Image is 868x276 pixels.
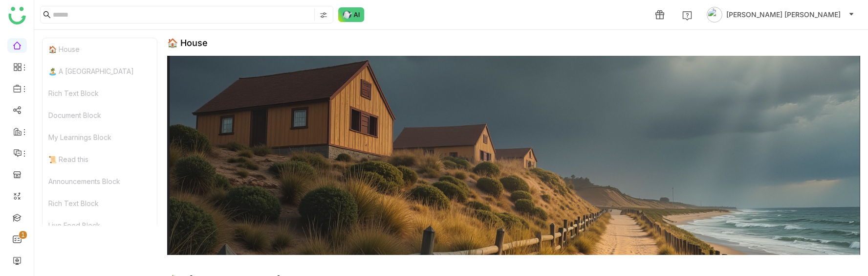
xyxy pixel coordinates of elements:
div: Rich Text Block [43,82,157,104]
img: 68553b2292361c547d91f02a [167,56,860,255]
p: 1 [21,230,25,240]
img: avatar [707,7,722,23]
img: search-type.svg [320,11,327,19]
img: help.svg [682,11,692,21]
nz-badge-sup: 1 [19,231,27,239]
div: 🏝️ A [GEOGRAPHIC_DATA] [43,60,157,82]
img: ask-buddy-normal.svg [338,7,365,22]
img: logo [8,7,26,24]
div: Announcements Block [43,170,157,192]
div: Document Block [43,104,157,126]
div: My Learnings Block [43,126,157,148]
div: 🏠 House [167,38,208,48]
button: [PERSON_NAME] [PERSON_NAME] [705,7,856,23]
div: Rich Text Block [43,192,157,214]
div: 🏠 House [43,38,157,60]
div: Live Feed Block [43,214,157,236]
div: 📜 Read this [43,148,157,170]
span: [PERSON_NAME] [PERSON_NAME] [726,9,841,20]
